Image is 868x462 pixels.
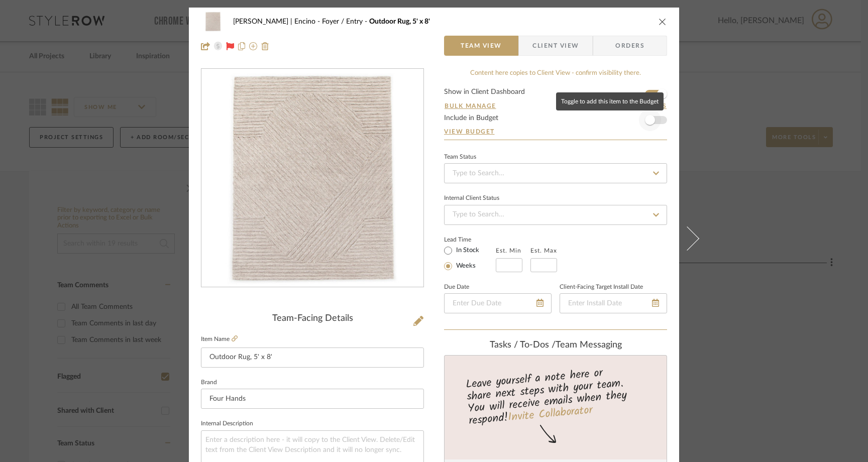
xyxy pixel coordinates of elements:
[444,205,667,225] input: Type to Search…
[532,36,579,56] span: Client View
[201,12,225,32] img: ccf18f97-591f-4965-bea8-51fac79a65b1_48x40.jpg
[201,313,424,324] div: Team-Facing Details
[454,246,479,255] label: In Stock
[201,389,424,409] input: Enter Brand
[461,36,502,56] span: Team View
[604,36,656,56] span: Orders
[444,244,496,272] mat-radio-group: Select item type
[584,101,667,110] button: Dashboard Settings
[233,18,322,25] span: [PERSON_NAME] | Encino
[444,293,552,313] input: Enter Due Date
[560,285,643,290] label: Client-Facing Target Install Date
[261,42,269,50] img: Remove from project
[444,235,496,244] label: Lead Time
[444,340,667,351] div: team Messaging
[369,18,430,25] span: Outdoor Rug, 5' x 8'
[201,335,238,343] label: Item Name
[443,362,669,429] div: Leave yourself a note here or share next steps with your team. You will receive emails when they ...
[490,340,556,350] span: Tasks / To-Dos /
[201,421,253,426] label: Internal Description
[444,163,667,183] input: Type to Search…
[201,348,424,368] input: Enter Item Name
[560,293,667,313] input: Enter Install Date
[496,247,521,254] label: Est. Min
[444,128,667,136] a: View Budget
[507,402,593,427] a: Invite Collaborator
[444,196,499,201] div: Internal Client Status
[201,69,423,287] div: 0
[658,17,667,26] button: close
[322,18,369,25] span: Foyer / Entry
[201,380,217,385] label: Brand
[530,247,557,254] label: Est. Max
[444,285,469,290] label: Due Date
[225,69,399,287] img: ccf18f97-591f-4965-bea8-51fac79a65b1_436x436.jpg
[444,68,667,78] div: Content here copies to Client View - confirm visibility there.
[444,101,497,110] button: Bulk Manage
[454,262,476,271] label: Weeks
[444,155,476,160] div: Team Status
